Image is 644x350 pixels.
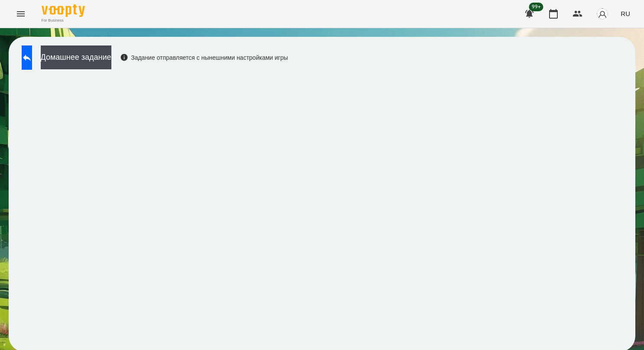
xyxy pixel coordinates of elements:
button: Домашнее задание [41,45,111,69]
img: avatar_s.png [596,8,608,20]
img: Voopty Logo [42,4,85,17]
span: 99+ [529,3,543,11]
span: For Business [42,18,85,23]
button: Menu [10,3,31,24]
button: RU [617,6,634,22]
span: RU [621,9,630,18]
div: Задание отправляется с нынешними настройками игры [120,53,288,62]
